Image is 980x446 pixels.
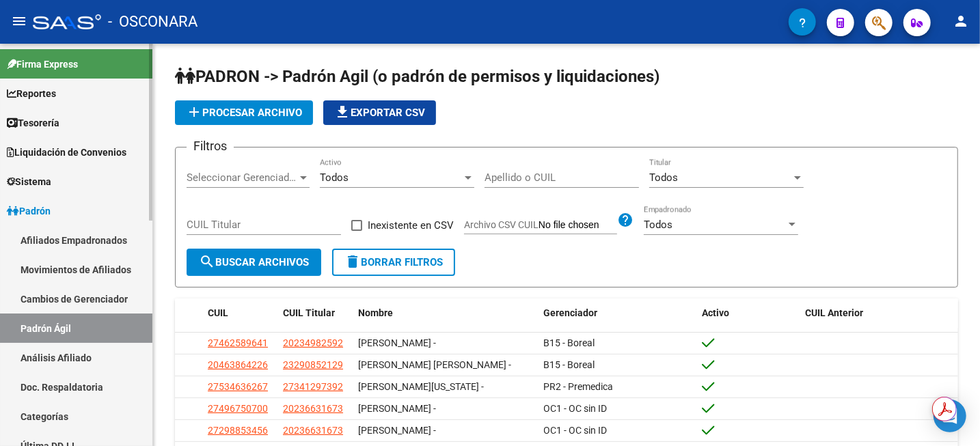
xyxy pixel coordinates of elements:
[283,307,335,318] span: CUIL Titular
[358,403,436,414] span: [PERSON_NAME] -
[544,425,608,436] span: OC1 - OC sin ID
[334,107,425,119] span: Exportar CSV
[332,249,455,276] button: Borrar Filtros
[277,298,353,328] datatable-header-cell: CUIL Titular
[208,337,268,348] span: 27462589641
[199,253,215,270] mat-icon: search
[11,13,27,29] mat-icon: menu
[464,219,539,230] span: Archivo CSV CUIL
[283,381,343,392] span: 27341297392
[539,298,697,328] datatable-header-cell: Gerenciador
[175,100,313,125] button: Procesar archivo
[539,219,617,232] input: Archivo CSV CUIL
[800,298,959,328] datatable-header-cell: CUIL Anterior
[806,307,864,318] span: CUIL Anterior
[208,359,268,370] span: 20463864226
[358,425,436,436] span: [PERSON_NAME] -
[358,307,393,318] span: Nombre
[544,381,614,392] span: PR2 - Premedica
[334,104,351,120] mat-icon: file_download
[7,57,78,72] span: Firma Express
[175,67,659,86] span: PADRON -> Padrón Agil (o padrón de permisos y liquidaciones)
[544,359,595,370] span: B15 - Boreal
[186,104,202,120] mat-icon: add
[644,219,672,231] span: Todos
[283,403,343,414] span: 20236631673
[7,204,51,219] span: Padrón
[202,298,277,328] datatable-header-cell: CUIL
[7,145,126,160] span: Liquidación de Convenios
[358,359,511,370] span: [PERSON_NAME] [PERSON_NAME] -
[7,86,56,101] span: Reportes
[696,298,800,328] datatable-header-cell: Activo
[344,256,443,268] span: Borrar Filtros
[187,249,321,276] button: Buscar Archivos
[283,359,343,370] span: 23290852129
[199,256,309,268] span: Buscar Archivos
[7,115,59,130] span: Tesorería
[353,298,539,328] datatable-header-cell: Nombre
[617,212,634,228] mat-icon: help
[344,253,361,270] mat-icon: delete
[283,425,343,436] span: 20236631673
[368,217,454,234] span: Inexistente en CSV
[358,337,436,348] span: [PERSON_NAME] -
[187,137,234,156] h3: Filtros
[544,337,595,348] span: B15 - Boreal
[208,425,268,436] span: 27298853456
[208,307,228,318] span: CUIL
[953,13,969,29] mat-icon: person
[7,174,51,189] span: Sistema
[358,381,484,392] span: [PERSON_NAME][US_STATE] -
[320,171,349,184] span: Todos
[208,381,268,392] span: 27534636267
[108,7,198,37] span: - OSCONARA
[208,403,268,414] span: 27496750700
[702,307,729,318] span: Activo
[544,403,608,414] span: OC1 - OC sin ID
[544,307,598,318] span: Gerenciador
[649,171,678,184] span: Todos
[186,107,302,119] span: Procesar archivo
[283,337,343,348] span: 20234982592
[187,171,297,184] span: Seleccionar Gerenciador
[323,100,436,125] button: Exportar CSV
